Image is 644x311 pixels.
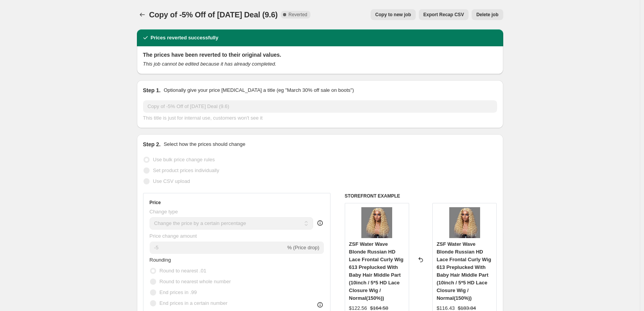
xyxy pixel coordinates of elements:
[349,241,403,301] span: ZSF Water Wave Blonde Russian HD Lace Frontal Curly Wig 613 Preplucked With Baby Hair Middle Part...
[316,219,324,227] div: help
[437,305,455,311] span: $116.43
[288,12,307,18] span: Reverted
[150,209,178,215] span: Change type
[375,12,411,18] span: Copy to new job
[423,12,464,18] span: Export Recap CSV
[143,61,276,67] i: This job cannot be edited because it has already completed.
[419,9,469,20] button: Export Recap CSV
[345,193,497,199] h6: STOREFRONT EXAMPLE
[149,10,278,19] span: Copy of -5% Off of [DATE] Deal (9.6)
[150,242,286,254] input: -15
[371,9,416,20] button: Copy to new job
[143,51,497,59] h2: The prices have been reverted to their original values.
[449,207,480,238] img: 8_14_80x.jpg
[153,178,190,184] span: Use CSV upload
[164,140,245,148] p: Select how the prices should change
[349,305,367,311] span: $122.56
[150,233,197,239] span: Price change amount
[160,279,231,284] span: Round to nearest whole number
[164,86,354,94] p: Optionally give your price [MEDICAL_DATA] a title (eg "March 30% off sale on boots")
[160,300,228,306] span: End prices in a certain number
[150,199,161,206] h3: Price
[150,257,171,263] span: Rounding
[476,12,498,18] span: Delete job
[437,241,491,301] span: ZSF Water Wave Blonde Russian HD Lace Frontal Curly Wig 613 Preplucked With Baby Hair Middle Part...
[287,245,319,250] span: % (Price drop)
[143,100,497,113] input: 30% off holiday sale
[472,9,503,20] button: Delete job
[160,289,197,295] span: End prices in .99
[143,115,263,121] span: This title is just for internal use, customers won't see it
[361,207,392,238] img: 8_14_80x.jpg
[153,157,215,162] span: Use bulk price change rules
[370,305,388,311] span: $164.58
[143,86,161,94] h2: Step 1.
[143,140,161,148] h2: Step 2.
[151,34,219,42] h2: Prices reverted successfully
[153,167,219,173] span: Set product prices individually
[458,305,476,311] span: $183.84
[160,268,206,274] span: Round to nearest .01
[137,9,148,20] button: Price change jobs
